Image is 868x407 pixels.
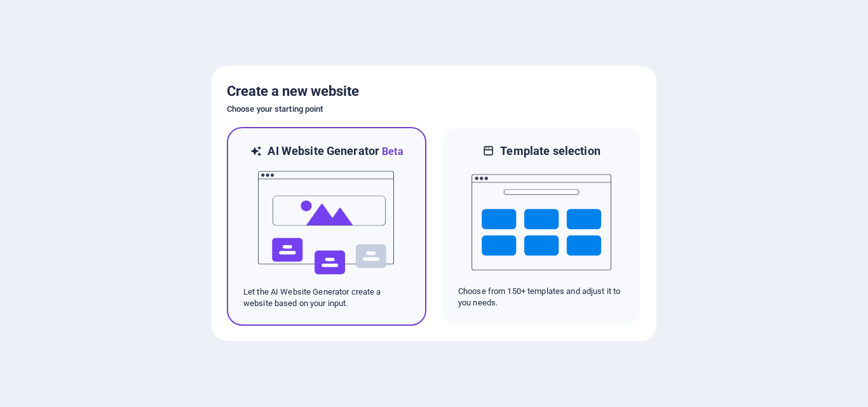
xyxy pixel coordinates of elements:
p: Let the AI Website Generator create a website based on your input. [243,286,410,309]
h5: Create a new website [227,81,641,102]
span: Beta [379,145,403,157]
h6: Choose your starting point [227,102,641,117]
h6: AI Website Generator [268,143,403,159]
div: AI Website GeneratorBetaaiLet the AI Website Generator create a website based on your input. [227,127,426,326]
img: ai [257,159,397,286]
h6: Template selection [500,143,600,159]
div: Template selectionChoose from 150+ templates and adjust it to you needs. [442,127,641,326]
p: Choose from 150+ templates and adjust it to you needs. [458,286,625,309]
